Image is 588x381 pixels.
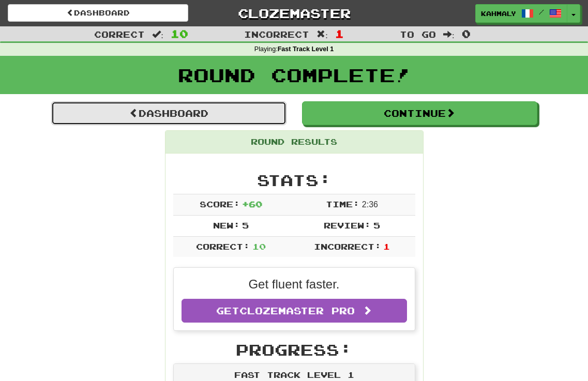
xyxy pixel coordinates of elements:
span: 0 [462,27,471,40]
h1: Round Complete! [4,65,584,85]
span: 1 [383,241,390,251]
span: kahmaly [481,9,516,18]
span: 10 [171,27,188,40]
strong: Fast Track Level 1 [278,45,334,53]
div: Round Results [165,131,423,154]
h2: Progress: [173,341,415,358]
span: + 60 [242,199,262,209]
span: : [316,30,328,39]
a: Dashboard [8,4,188,22]
p: Get fluent faster. [182,276,407,293]
a: Clozemaster [204,4,384,22]
span: Incorrect: [314,241,381,251]
span: To go [400,29,436,39]
h2: Stats: [173,172,415,189]
span: Correct [94,29,145,39]
span: Clozemaster Pro [239,305,355,316]
span: 2 : 36 [362,200,378,209]
span: 5 [373,220,380,230]
span: 10 [252,241,266,251]
span: Review: [324,220,371,230]
span: 1 [335,27,344,40]
a: Dashboard [51,101,287,125]
a: kahmaly / [475,4,567,23]
span: Time: [326,199,359,209]
span: Incorrect [244,29,309,39]
span: 5 [242,220,249,230]
a: GetClozemaster Pro [182,299,407,323]
span: Score: [200,199,240,209]
button: Continue [302,101,537,125]
span: New: [213,220,240,230]
span: / [539,8,544,16]
span: Correct: [196,241,250,251]
span: : [152,30,163,39]
span: : [443,30,455,39]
